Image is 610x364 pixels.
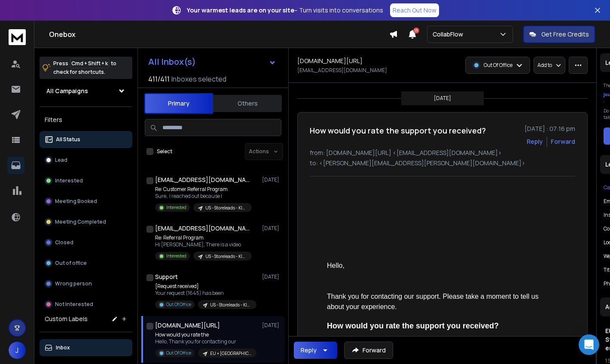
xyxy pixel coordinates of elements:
[166,253,186,259] p: Interested
[55,280,92,287] p: Wrong person
[344,342,393,359] button: Forward
[310,124,486,136] h1: How would you rate the support you received?
[155,290,256,297] p: Your request (1645) has been
[213,94,282,113] button: Others
[294,342,337,359] button: Reply
[9,342,26,359] button: J
[166,204,186,211] p: Interested
[297,57,363,65] h1: [DOMAIN_NAME][URL]
[390,3,439,17] a: Reach Out Now
[393,6,436,15] p: Reach Out Now
[56,344,70,351] p: Inbox
[262,176,281,183] p: [DATE]
[40,234,132,251] button: Closed
[155,331,256,338] p: How would you rate the
[40,296,132,313] button: Not Interested
[40,193,132,210] button: Meeting Booked
[166,350,191,356] p: Out Of Office
[55,301,93,308] p: Not Interested
[155,273,178,281] h1: Support
[301,346,317,355] div: Reply
[55,157,67,164] p: Lead
[523,26,595,43] button: Get Free Credits
[45,315,88,323] h3: Custom Labels
[434,95,451,102] p: [DATE]
[310,149,575,157] p: from: [DOMAIN_NAME][URL] <[EMAIL_ADDRESS][DOMAIN_NAME]>
[484,62,512,69] p: Out Of Office
[9,29,26,45] img: logo
[262,225,281,232] p: [DATE]
[55,177,83,184] p: Interested
[205,253,247,260] p: US - Storeleads - Klaviyo - Support emails
[155,321,220,330] h1: [DOMAIN_NAME][URL]
[210,302,251,308] p: US - Storeleads - Klaviyo - Support emails
[171,74,226,84] h3: Inboxes selected
[262,322,281,329] p: [DATE]
[53,59,116,76] p: Press to check for shortcuts.
[551,137,575,146] div: Forward
[527,137,543,146] button: Reply
[187,6,383,15] p: – Turn visits into conversations
[155,338,256,345] p: Hello, Thank you for contacting our
[297,67,387,74] p: [EMAIL_ADDRESS][DOMAIN_NAME]
[433,30,467,39] p: CollabFlow
[155,224,250,233] h1: [EMAIL_ADDRESS][DOMAIN_NAME]
[327,261,550,312] td: Hello, Thank you for contacting our support. Please take a moment to tell us about your experience.
[413,27,419,33] span: 13
[141,53,283,70] button: All Inbox(s)
[327,321,550,331] td: How would you rate the support you received?
[40,339,132,356] button: Inbox
[55,260,87,267] p: Out of office
[55,239,73,246] p: Closed
[55,198,97,205] p: Meeting Booked
[541,30,589,39] p: Get Free Credits
[49,29,389,39] h1: Onebox
[262,273,281,280] p: [DATE]
[40,152,132,169] button: Lead
[40,82,132,100] button: All Campaigns
[155,234,252,241] p: Re: Referral Program
[579,334,599,355] div: Open Intercom Messenger
[155,193,252,200] p: Sure, I reached out because I
[144,93,213,114] button: Primary
[40,275,132,292] button: Wrong person
[40,172,132,189] button: Interested
[46,87,88,95] h1: All Campaigns
[40,255,132,272] button: Out of office
[155,241,252,248] p: Hi [PERSON_NAME], There is a video
[210,350,251,357] p: EU + [GEOGRAPHIC_DATA] - Storeleads - Klaviyo - Support emails
[148,58,196,66] h1: All Inbox(s)
[187,6,294,14] strong: Your warmest leads are on your site
[537,62,552,69] p: Add to
[157,148,172,155] label: Select
[55,218,106,225] p: Meeting Completed
[205,205,247,211] p: US - Storeleads - Klaviyo - Support emails
[40,131,132,148] button: All Status
[56,136,80,143] p: All Status
[155,176,250,184] h1: [EMAIL_ADDRESS][DOMAIN_NAME]
[166,301,191,308] p: Out Of Office
[310,159,575,167] p: to: <[PERSON_NAME][EMAIL_ADDRESS][PERSON_NAME][DOMAIN_NAME]>
[148,74,170,84] span: 411 / 411
[70,58,109,68] span: Cmd + Shift + k
[525,124,575,133] p: [DATE] : 07:16 pm
[155,186,252,193] p: Re: Customer Referral Program
[40,213,132,231] button: Meeting Completed
[40,114,132,126] h3: Filters
[155,283,256,290] p: [Request received]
